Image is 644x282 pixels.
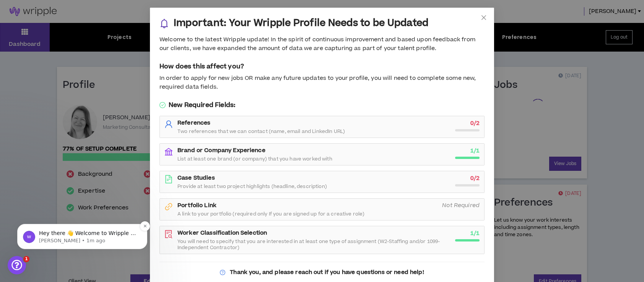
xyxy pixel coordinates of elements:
[8,134,29,142] span: 1 article
[470,229,480,237] strong: 1 / 1
[159,19,169,28] span: bell
[177,211,364,217] span: A link to your portfolio (required only If you are signed up for a creative role)
[6,176,159,261] iframe: Intercom notifications message
[177,156,332,162] span: List at least one brand (or company) that you have worked with
[164,175,173,183] span: file-text
[159,36,485,53] div: Welcome to the latest Wripple update! In the spirit of continuous improvement and based upon feed...
[177,174,215,182] strong: Case Studies
[159,100,485,110] h5: New Required Fields:
[8,164,136,180] p: Get answers to the most frequently asked talent questions.
[120,231,134,236] span: Help
[8,181,36,189] span: 47 articles
[220,270,225,275] span: question-circle
[51,212,102,242] button: Messages
[63,231,90,236] span: Messages
[134,3,148,17] div: Close
[66,27,113,33] p: Search for help
[470,119,480,127] strong: 0 / 2
[159,74,485,91] div: In order to apply for new jobs OR make any future updates to your profile, you will need to compl...
[5,24,66,30] input: Search for help
[442,201,480,209] i: Not Required
[8,154,136,162] p: Freelancer FAQs
[5,21,148,33] div: Search for helpSearch for help
[8,115,136,123] p: Freelancer Hub
[159,102,166,108] span: check-circle
[8,256,26,274] iframe: Intercom live chat
[164,120,173,128] span: user
[177,128,345,135] span: Two references that we can contact (name, email and LinkedIn URL)
[8,124,136,132] p: Guides and support for Wripple talent members
[23,256,29,262] span: 1
[470,147,480,155] strong: 1 / 1
[177,238,450,251] span: You will need to specify that you are interested in at least one type of assignment (W2-Staffing ...
[470,174,480,182] strong: 0 / 2
[8,77,136,93] p: Guides and support for clients hiring talent through Wripple
[473,8,494,28] button: Close
[102,212,153,242] button: Help
[8,45,145,55] h2: 3 collections
[177,183,327,190] span: Provide at least two project highlights (headline, description)
[18,231,33,236] span: Home
[8,67,136,75] p: Company Hub
[8,94,36,102] span: 27 articles
[67,4,88,17] h1: Help
[177,146,265,154] strong: Brand or Company Experience
[177,229,267,237] strong: Worker Classification Selection
[177,119,210,127] strong: References
[164,230,173,238] span: file-search
[5,3,20,18] button: go back
[230,268,424,276] strong: Thank you, and please reach out if you have questions or need help!
[164,203,173,211] span: link
[481,15,487,21] span: close
[159,62,485,71] h5: How does this affect you?
[174,17,428,29] h3: Important: Your Wripple Profile Needs to be Updated
[177,201,216,209] strong: Portfolio Link
[164,147,173,156] span: bank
